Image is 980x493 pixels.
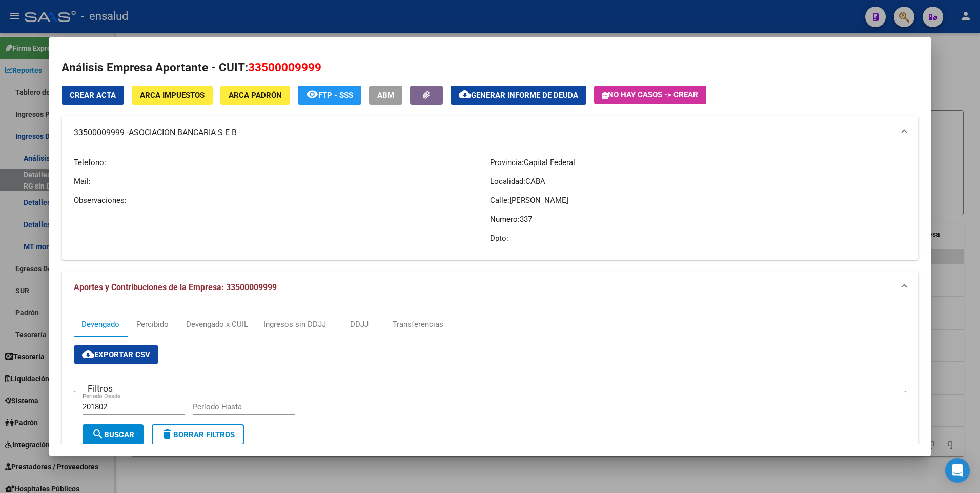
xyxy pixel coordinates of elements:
[62,149,919,260] div: 33500009999 -ASOCIACION BANCARIA S E B
[62,86,124,105] button: Crear Acta
[350,319,369,330] div: DDJJ
[70,91,116,100] span: Crear Acta
[490,195,906,206] p: Calle:
[62,59,919,76] h2: Análisis Empresa Aportante - CUIT:
[92,430,134,439] span: Buscar
[74,282,277,292] span: Aportes y Contribuciones de la Empresa: 33500009999
[62,116,919,149] mat-expansion-panel-header: 33500009999 -ASOCIACION BANCARIA S E B
[82,348,94,360] mat-icon: cloud_download
[161,430,235,439] span: Borrar Filtros
[74,176,490,187] p: Mail:
[186,319,248,330] div: Devengado x CUIL
[490,214,906,225] p: Numero:
[393,319,443,330] div: Transferencias
[83,424,144,445] button: Buscar
[369,86,402,105] button: ABM
[82,350,150,359] span: Exportar CSV
[83,383,118,394] h3: Filtros
[471,91,578,100] span: Generar informe de deuda
[74,195,490,206] p: Observaciones:
[945,458,970,483] div: Open Intercom Messenger
[248,60,321,74] span: 33500009999
[524,158,575,167] span: Capital Federal
[152,424,244,445] button: Borrar Filtros
[594,86,706,104] button: No hay casos -> Crear
[520,215,532,224] span: 337
[525,177,545,186] span: CABA
[74,127,894,139] mat-panel-title: 33500009999 -
[318,91,353,100] span: FTP - SSS
[81,319,119,330] div: Devengado
[306,88,318,100] mat-icon: remove_red_eye
[220,86,290,105] button: ARCA Padrón
[602,90,698,99] span: No hay casos -> Crear
[459,88,471,100] mat-icon: cloud_download
[136,319,169,330] div: Percibido
[298,86,361,105] button: FTP - SSS
[490,157,906,168] p: Provincia:
[132,86,213,105] button: ARCA Impuestos
[229,91,282,100] span: ARCA Padrón
[74,157,490,168] p: Telefono:
[490,176,906,187] p: Localidad:
[129,127,237,139] span: ASOCIACION BANCARIA S E B
[74,345,158,364] button: Exportar CSV
[161,428,173,440] mat-icon: delete
[490,233,906,244] p: Dpto:
[509,196,568,205] span: [PERSON_NAME]
[92,428,104,440] mat-icon: search
[62,271,919,304] mat-expansion-panel-header: Aportes y Contribuciones de la Empresa: 33500009999
[377,91,394,100] span: ABM
[451,86,586,105] button: Generar informe de deuda
[140,91,205,100] span: ARCA Impuestos
[263,319,326,330] div: Ingresos sin DDJJ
